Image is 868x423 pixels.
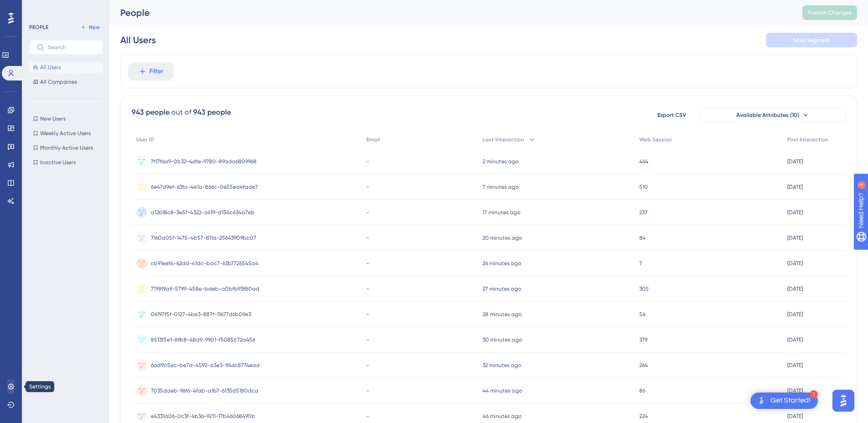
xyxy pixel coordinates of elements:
span: 86 [639,387,645,394]
span: Filter [149,66,164,77]
div: Get Started! [770,396,811,406]
div: PEOPLE [29,24,48,31]
time: 17 minutes ago [483,209,520,216]
span: a12b18c8-3e5f-4322-a619-d154c634a7eb [151,209,255,216]
button: All Companies [29,76,103,87]
span: - [366,183,369,191]
div: 943 people [132,107,169,118]
span: Last Interaction [483,136,524,143]
span: User ID [136,136,154,143]
span: 7160a05f-1475-4b57-811a-25643909bc07 [151,234,256,242]
button: Available Attributes (10) [700,108,846,122]
time: 46 minutes ago [483,413,522,419]
span: Inactive Users [40,159,76,166]
button: Publish Changes [802,5,857,20]
span: e4331a06-0c3f-4b36-9211-17b46068490b [151,413,255,420]
div: 4 [63,5,66,12]
span: - [366,285,369,292]
div: out of [171,107,191,118]
span: 6e47d9ef-63fa-4e1a-866c-0e55ea4fade7 [151,183,258,191]
time: [DATE] [787,311,803,317]
span: First Interaction [787,136,828,143]
span: 84 [639,234,646,242]
span: 379 [639,336,647,343]
span: Monthly Active Users [40,144,93,151]
time: 7 minutes ago [483,184,519,190]
span: 510 [639,183,648,191]
time: 26 minutes ago [483,260,521,267]
span: - [366,387,369,394]
span: - [366,362,369,369]
div: 943 people [193,107,231,118]
button: New [77,22,103,33]
span: All Users [40,64,61,71]
span: 77f8f9a9-5799-458e-bdeb-a0bfb93f80ad [151,285,259,292]
iframe: UserGuiding AI Assistant Launcher [830,387,857,414]
button: Weekly Active Users [29,128,103,139]
span: New Users [40,115,66,122]
div: All Users [120,34,156,46]
span: Email [366,136,380,143]
span: cb91eef4-62dd-41dc-bac7-63b7726545a4 [151,260,258,267]
span: 464 [639,158,648,165]
button: Filter [128,62,174,81]
span: 7f17f6a9-0b32-4dfe-9780-89ada6809968 [151,158,257,165]
span: - [366,260,369,267]
span: Need Help? [21,2,57,13]
button: Export CSV [649,108,694,122]
span: 7 [639,260,642,267]
time: [DATE] [787,362,803,368]
span: - [366,311,369,318]
span: Publish Changes [808,9,852,16]
span: New [89,24,100,31]
button: Monthly Active Users [29,142,103,153]
span: 06197f5f-0127-4be3-887f-11677d6b09e3 [151,311,251,318]
span: Web Session [639,136,672,143]
div: 1 [810,390,818,398]
span: - [366,336,369,343]
time: [DATE] [787,235,803,241]
span: 6ad905ec-be7d-4592-a3e3-1f46c8774ead [151,362,260,369]
span: - [366,209,369,216]
span: 224 [639,413,648,420]
div: Open Get Started! checklist, remaining modules: 1 [750,393,818,409]
span: 264 [639,362,648,369]
span: - [366,413,369,420]
span: 54 [639,311,646,318]
span: 305 [639,285,649,292]
time: [DATE] [787,413,803,419]
time: [DATE] [787,158,803,165]
span: Save Segment [793,36,830,44]
span: - [366,234,369,242]
time: 44 minutes ago [483,388,522,394]
time: [DATE] [787,184,803,190]
span: Available Attributes (10) [736,111,799,119]
span: 8513f5e1-69b8-48a9-9901-f5085c72a456 [151,336,255,343]
span: - [366,158,369,165]
button: New Users [29,113,103,124]
button: Save Segment [766,33,857,47]
span: Weekly Active Users [40,130,91,137]
time: [DATE] [787,337,803,343]
span: Export CSV [657,111,686,119]
time: 27 minutes ago [483,286,521,292]
time: 20 minutes ago [483,235,522,241]
time: [DATE] [787,209,803,216]
input: Search [48,44,95,50]
span: 7035daeb-96f6-4fab-a1b7-6135d5180dca [151,387,258,394]
button: Inactive Users [29,157,103,168]
button: All Users [29,62,103,73]
div: People [120,6,780,19]
img: launcher-image-alternative-text [756,395,767,406]
span: 237 [639,209,647,216]
time: 2 minutes ago [483,158,519,165]
time: 30 minutes ago [483,337,522,343]
time: [DATE] [787,260,803,267]
time: [DATE] [787,286,803,292]
time: [DATE] [787,388,803,394]
span: All Companies [40,78,77,86]
time: 28 minutes ago [483,311,522,317]
time: 32 minutes ago [483,362,521,368]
